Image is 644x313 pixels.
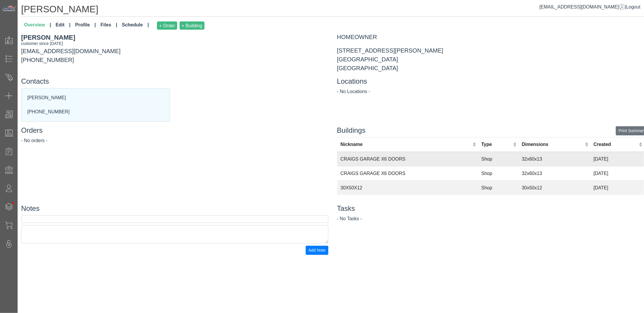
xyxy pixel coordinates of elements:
[21,137,328,144] div: - No orders -
[17,33,333,73] div: [EMAIL_ADDRESS][DOMAIN_NAME] [PHONE_NUMBER]
[337,166,478,181] td: CRAIGS GARAGE X6 DOORS
[478,181,518,195] td: Shop
[590,166,644,181] td: [DATE]
[481,141,512,148] div: Type
[540,4,640,11] div: |
[21,41,328,47] div: customer since [DATE]
[98,19,120,32] a: Files
[21,33,328,42] div: [PERSON_NAME]
[21,204,328,213] h4: Notes
[341,141,471,148] div: Nickname
[306,246,328,255] button: Add Note
[518,181,590,195] td: 30x50x12
[21,88,170,121] div: [PERSON_NAME] [PHONE_NUMBER]
[22,19,53,32] a: Overview
[308,248,325,253] span: Add Note
[522,141,584,148] div: Dimensions
[590,181,644,195] td: [DATE]
[21,126,328,135] h4: Orders
[540,4,625,9] a: [EMAIL_ADDRESS][DOMAIN_NAME]
[478,166,518,181] td: Shop
[626,4,640,9] span: Logout
[337,181,478,195] td: 30X50X12
[518,166,590,181] td: 32x60x13
[337,152,478,166] td: CRAIGS GARAGE X6 DOORS
[157,21,177,30] button: + Order
[21,4,644,17] h1: [PERSON_NAME]
[53,19,73,32] a: Edit
[590,152,644,166] td: [DATE]
[21,77,328,86] h4: Contacts
[594,141,637,148] div: Created
[2,5,16,12] img: Metals Direct Inc Logo
[120,19,151,32] a: Schedule
[518,152,590,166] td: 32x60x13
[180,21,204,30] button: + Building
[478,152,518,166] td: Shop
[6,193,21,213] span: •
[73,19,98,32] a: Profile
